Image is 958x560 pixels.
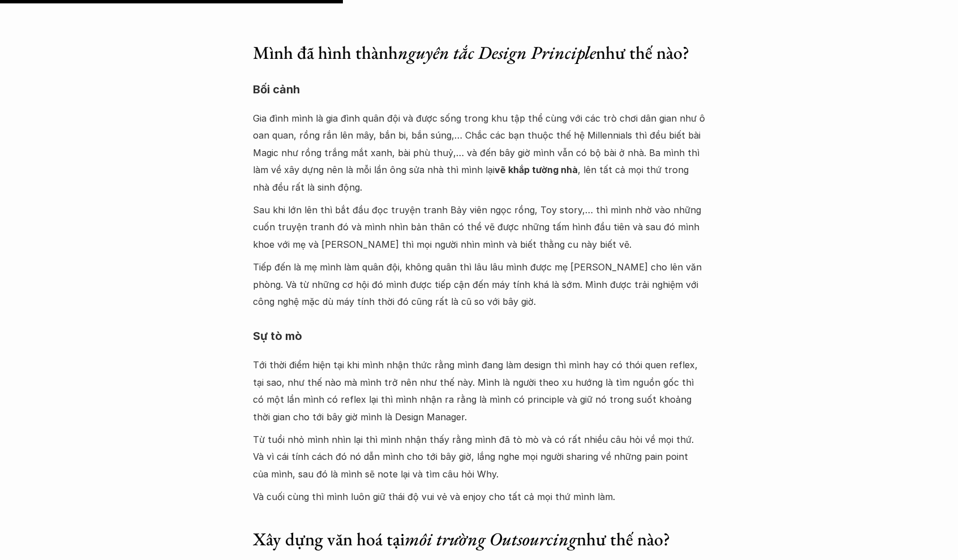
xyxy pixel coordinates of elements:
[253,431,706,483] p: Từ tuổi nhỏ mình nhìn lại thì mình nhận thấy rằng mình đã tò mò và có rất nhiều câu hỏi về mọi th...
[253,110,706,196] p: Gia đình mình là gia đình quân đội và được sống trong khu tập thể cùng với các trò chơi dân gian ...
[253,259,706,310] p: Tiếp đến là mẹ mình làm quân đội, không quân thì lâu lâu mình được mẹ [PERSON_NAME] cho lên văn p...
[253,75,706,104] h4: Bối cảnh
[253,488,706,505] p: Và cuối cùng thì mình luôn giữ thái độ vui vẻ và enjoy cho tất cả mọi thứ mình làm.
[253,201,706,253] p: Sau khi lớn lên thì bắt đầu đọc truyện tranh Bảy viên ngọc rồng, Toy story,… thì mình nhờ vào nhữ...
[253,528,706,550] h3: Xây dựng văn hoá tại như thế nào?
[253,321,706,351] h4: Sự tò mò
[495,164,578,175] strong: vẽ khắp tường nhà
[398,41,596,64] em: nguyên tắc Design Principle
[405,527,577,551] em: môi trường Outsourcing
[253,356,706,425] p: Tới thời điểm hiện tại khi mình nhận thức rằng mình đang làm design thì mình hay có thói quen ref...
[253,42,706,63] h3: Mình đã hình thành như thế nào?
